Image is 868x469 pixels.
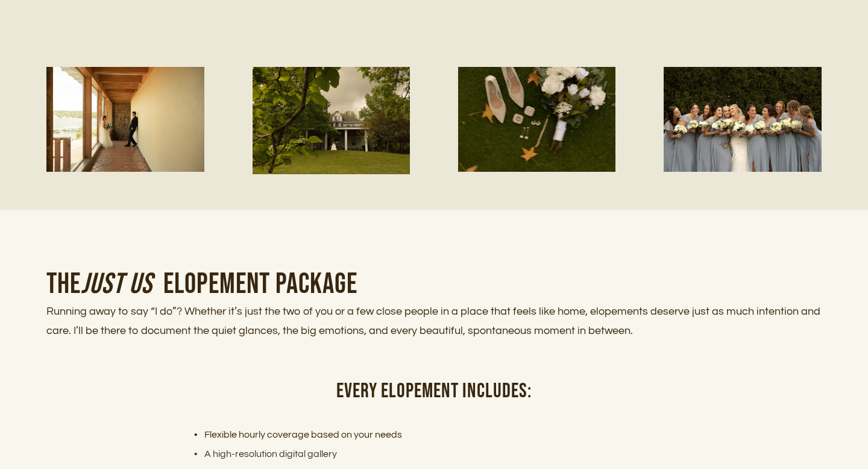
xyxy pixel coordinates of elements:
[46,67,204,172] img: A bride and groom stand in a sun-lit hallway with stone walls and wooden beams overlooking a scen...
[81,267,153,301] em: JUST US
[253,67,410,174] img: A white colonial house with columns sits on a green lawn surrounded by lush trees on an overcast ...
[190,444,692,464] li: A high-resolution digital gallery
[46,302,822,341] p: Running away to say “I do”? Whether it’s just the two of you or a few close people in a place tha...
[190,425,692,444] li: Flexible hourly coverage based on your needs
[458,67,615,172] img: Black and white romantic photo of couple in wedding attire standing together in a serene meadow s...
[664,67,821,172] img: Wedding party wearing light gray dresses hold white bouquets while sharing a joyful moment togeth...
[46,267,822,302] h1: The Elopement package
[175,377,692,406] h2: Every Elopement includes:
